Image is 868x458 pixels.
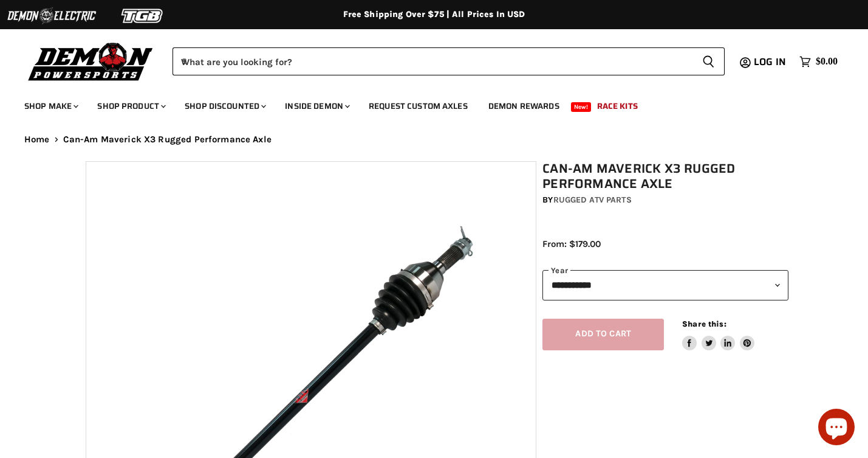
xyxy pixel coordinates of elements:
h1: Can-Am Maverick X3 Rugged Performance Axle [542,161,788,192]
inbox-online-store-chat: Shopify online store chat [815,409,858,448]
a: Request Custom Axles [360,94,477,119]
a: $0.00 [793,53,844,71]
form: Product [173,47,725,75]
span: New! [571,102,592,112]
a: Shop Make [15,94,86,119]
a: Inside Demon [276,94,357,119]
aside: Share this: [682,319,754,351]
span: $0.00 [816,56,838,68]
span: Share this: [682,319,726,328]
a: Log in [748,57,793,68]
span: Can-Am Maverick X3 Rugged Performance Axle [63,134,272,145]
input: When autocomplete results are available use up and down arrows to review and enter to select [173,47,692,75]
span: Log in [754,54,786,69]
span: From: $179.00 [542,238,601,249]
a: Race Kits [588,94,647,119]
a: Home [24,134,50,145]
a: Shop Product [88,94,173,119]
a: Demon Rewards [479,94,569,119]
ul: Main menu [15,89,835,119]
img: Demon Powersports [24,40,157,83]
button: Search [692,47,725,75]
select: year [542,270,788,300]
img: TGB Logo 2 [97,4,188,27]
a: Shop Discounted [176,94,273,119]
img: Demon Electric Logo 2 [6,4,97,27]
div: by [542,193,788,207]
a: Rugged ATV Parts [553,195,632,205]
